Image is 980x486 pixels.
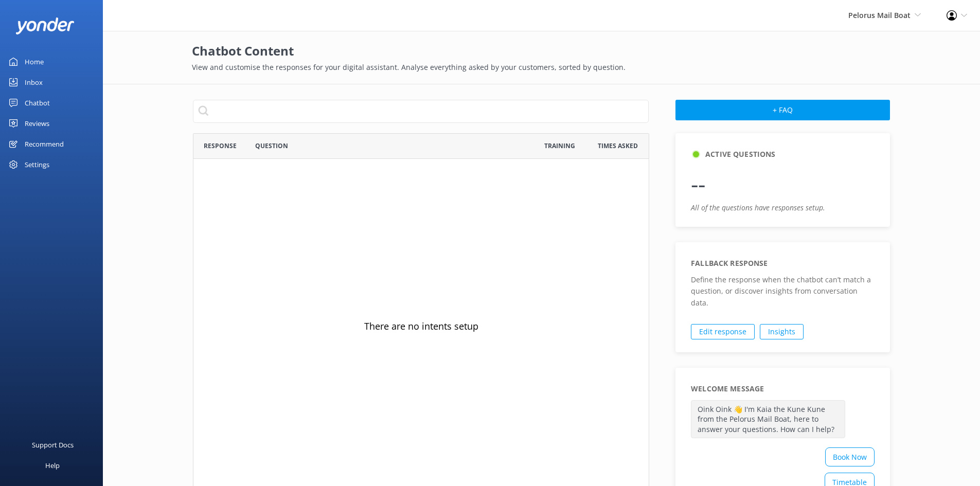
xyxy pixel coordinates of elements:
span: There are no intents setup [364,318,478,333]
p: Define the response when the chatbot can’t match a question, or discover insights from conversati... [691,274,875,309]
div: Inbox [25,72,43,93]
div: Support Docs [32,435,74,455]
p: -- [691,165,875,202]
div: Reviews [25,113,49,134]
h5: Welcome Message [691,383,764,394]
span: Training [544,141,575,151]
span: Question [255,141,288,151]
p: View and customise the responses for your digital assistant. Analyse everything asked by your cus... [192,62,892,73]
p: Oink Oink 👋 I'm Kaia the Kune Kune from the Pelorus Mail Boat, here to answer your questions. How... [691,400,845,439]
span: Response [204,141,237,151]
h5: Fallback response [691,258,768,269]
span: Times Asked [598,141,638,151]
div: Settings [25,154,49,175]
a: Insights [760,324,804,339]
a: Edit response [691,324,755,339]
button: + FAQ [675,100,890,120]
div: Help [45,455,60,476]
h2: Chatbot Content [192,41,892,61]
div: Book Now [825,447,875,466]
div: Recommend [25,134,64,154]
div: Chatbot [25,93,50,113]
h5: Active Questions [705,149,775,160]
img: yonder-white-logo.png [15,17,75,34]
i: All of the questions have responses setup. [691,203,825,212]
div: Home [25,51,44,72]
span: Pelorus Mail Boat [848,10,911,20]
